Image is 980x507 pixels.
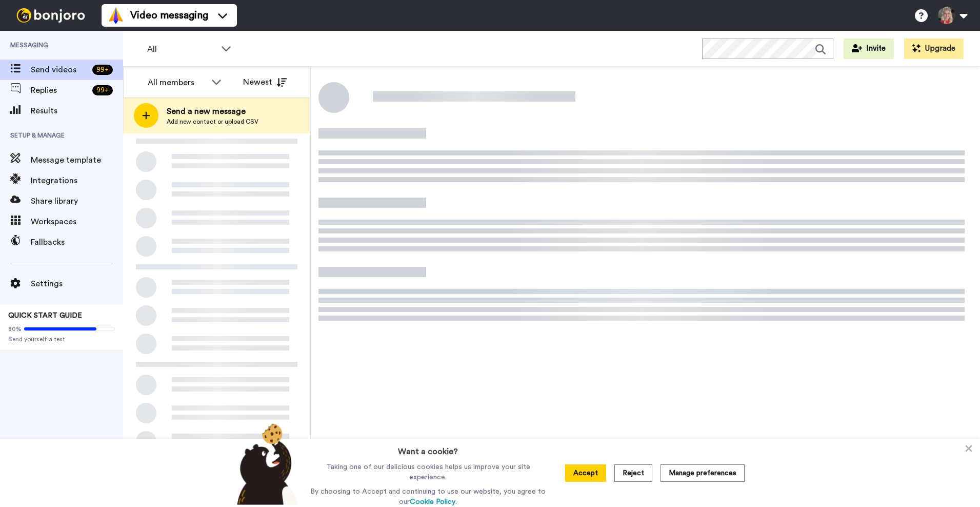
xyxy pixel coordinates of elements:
img: bear-with-cookie.png [228,423,304,505]
p: By choosing to Accept and continuing to use our website, you agree to our . [308,486,548,507]
span: Send yourself a test [8,335,115,343]
span: Send videos [31,64,88,76]
span: 80% [8,325,22,333]
button: Manage preferences [661,464,745,482]
span: All [147,43,216,55]
div: 99 + [92,85,113,95]
span: Workspaces [31,216,123,228]
a: Cookie Policy [410,498,455,505]
span: Send a new message [167,105,258,118]
span: Fallbacks [31,236,123,248]
span: QUICK START GUIDE [8,312,82,319]
span: Replies [31,84,88,96]
span: Add new contact or upload CSV [167,118,258,126]
div: 99 + [92,65,113,75]
h3: Want a cookie? [398,439,458,458]
span: Settings [31,278,123,290]
button: Invite [844,38,894,59]
div: All members [148,76,206,89]
img: vm-color.svg [108,7,124,24]
span: Integrations [31,174,123,187]
p: Taking one of our delicious cookies helps us improve your site experience. [308,462,548,482]
span: Results [31,105,123,117]
button: Reject [614,464,652,482]
button: Accept [565,464,606,482]
span: Message template [31,154,123,166]
button: Upgrade [904,38,964,59]
span: Video messaging [130,8,208,23]
button: Newest [235,72,294,92]
img: bj-logo-header-white.svg [12,8,89,23]
span: Share library [31,195,123,207]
